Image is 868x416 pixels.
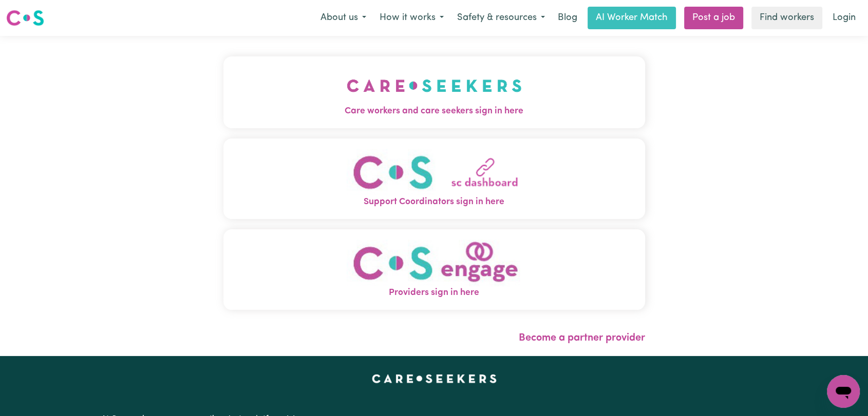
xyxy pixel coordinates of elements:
[6,9,44,27] img: Careseekers logo
[223,229,645,310] button: Providers sign in here
[6,6,44,30] a: Careseekers logo
[223,105,645,118] span: Care workers and care seekers sign in here
[314,7,373,29] button: About us
[588,7,676,29] a: AI Worker Match
[684,7,743,29] a: Post a job
[450,7,552,29] button: Safety & resources
[519,333,645,343] a: Become a partner provider
[751,7,822,29] a: Find workers
[827,375,860,408] iframe: Button to launch messaging window
[826,7,862,29] a: Login
[223,138,645,219] button: Support Coordinators sign in here
[552,7,583,29] a: Blog
[223,56,645,128] button: Care workers and care seekers sign in here
[373,7,450,29] button: How it works
[223,286,645,300] span: Providers sign in here
[223,195,645,209] span: Support Coordinators sign in here
[372,374,497,383] a: Careseekers home page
